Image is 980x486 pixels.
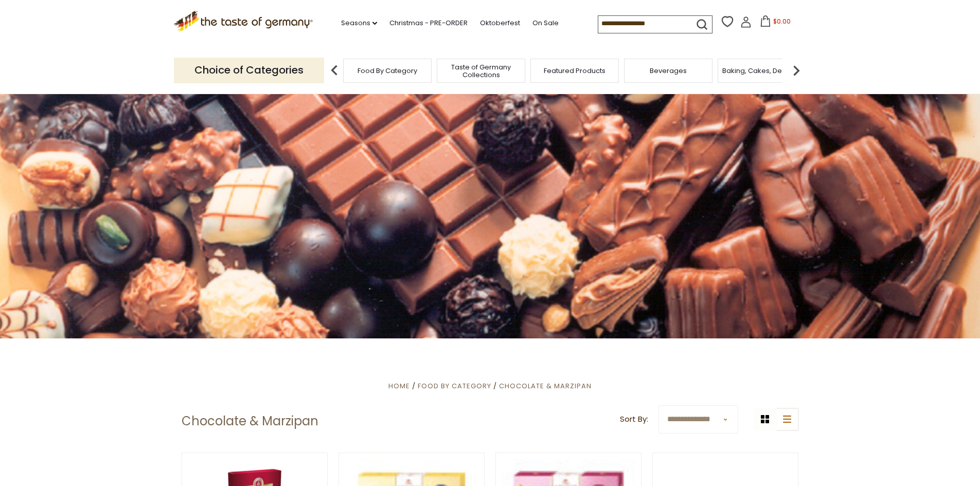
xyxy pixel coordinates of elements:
[620,413,648,426] label: Sort By:
[786,60,807,81] img: next arrow
[532,17,559,29] a: On Sale
[650,67,687,75] a: Beverages
[754,15,797,31] button: $0.00
[480,17,520,29] a: Oktoberfest
[341,17,377,29] a: Seasons
[773,17,791,26] span: $0.00
[440,63,522,79] a: Taste of Germany Collections
[174,58,324,83] p: Choice of Categories
[358,67,417,75] a: Food By Category
[418,381,491,391] a: Food By Category
[389,17,468,29] a: Christmas - PRE-ORDER
[182,413,318,429] h1: Chocolate & Marzipan
[388,381,410,391] a: Home
[324,60,345,81] img: previous arrow
[722,67,802,75] a: Baking, Cakes, Desserts
[499,381,592,391] a: Chocolate & Marzipan
[544,67,605,75] a: Featured Products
